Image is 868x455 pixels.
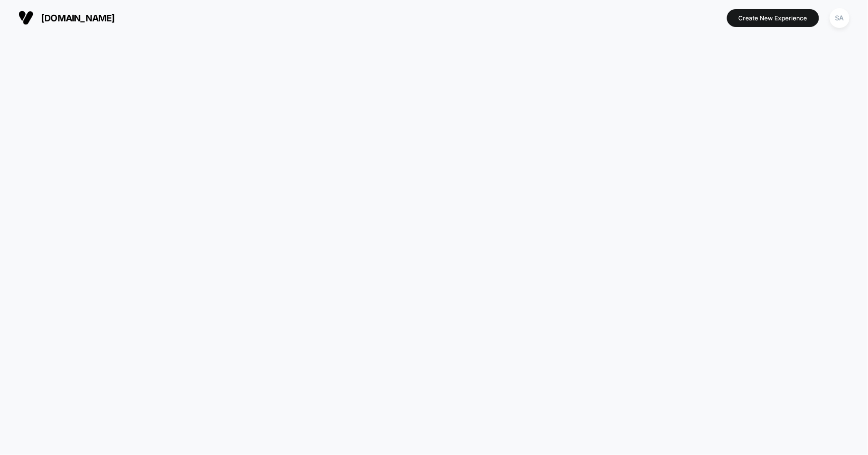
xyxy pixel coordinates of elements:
button: SA [827,8,853,29]
span: [DOMAIN_NAME] [41,13,115,23]
div: SA [830,8,850,28]
button: [DOMAIN_NAME] [15,10,118,26]
button: Create New Experience [727,9,819,27]
img: Visually logo [18,10,34,25]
